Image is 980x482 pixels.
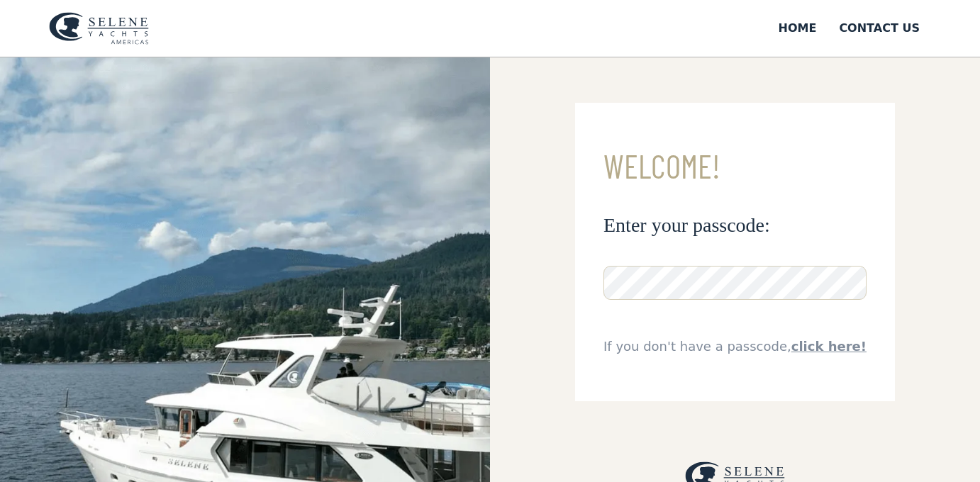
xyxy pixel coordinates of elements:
[791,339,867,354] a: click here!
[603,148,867,184] h3: Welcome!
[603,213,867,237] h3: Enter your passcode:
[49,12,149,45] img: logo
[839,20,920,37] div: Contact US
[779,20,817,37] div: Home
[603,337,867,356] div: If you don't have a passcode,
[575,103,895,401] form: Email Form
